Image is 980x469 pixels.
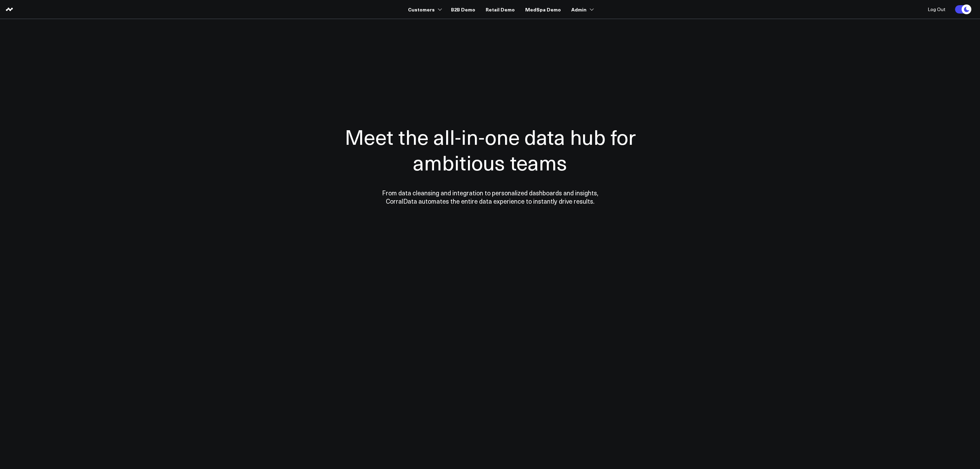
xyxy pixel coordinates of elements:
a: Admin [571,3,592,16]
a: MedSpa Demo [525,3,561,16]
h1: Meet the all-in-one data hub for ambitious teams [320,124,660,175]
a: Customers [408,3,441,16]
a: Retail Demo [486,3,515,16]
p: From data cleansing and integration to personalized dashboards and insights, CorralData automates... [367,189,613,205]
a: B2B Demo [451,3,475,16]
